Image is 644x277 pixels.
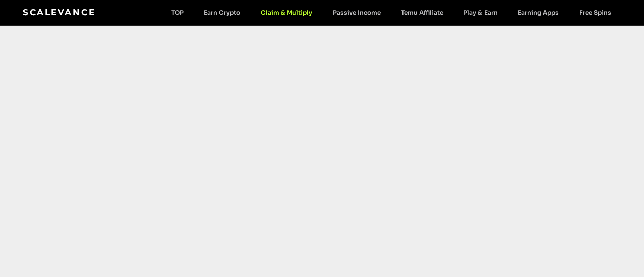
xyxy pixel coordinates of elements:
[251,9,323,16] a: Claim & Multiply
[323,9,391,16] a: Passive Income
[569,9,621,16] a: Free Spins
[391,9,453,16] a: Temu Affiliate
[194,9,251,16] a: Earn Crypto
[453,9,508,16] a: Play & Earn
[161,9,194,16] a: TOP
[508,9,569,16] a: Earning Apps
[161,9,621,16] nav: Menu
[23,7,95,17] a: Scalevance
